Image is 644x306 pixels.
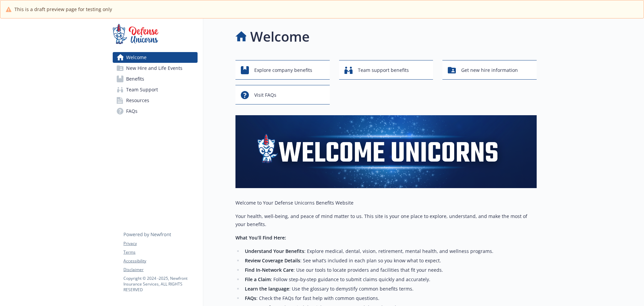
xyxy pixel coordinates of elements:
[254,64,312,77] span: Explore company benefits
[243,285,537,293] li: : Use the glossary to demystify common benefits terms.
[245,295,256,301] strong: FAQs
[123,241,197,247] a: Privacy
[235,115,537,188] img: overview page banner
[126,74,144,84] span: Benefits
[250,27,310,47] h1: Welcome
[113,95,198,106] a: Resources
[235,234,286,241] strong: What You’ll Find Here:
[245,267,293,273] strong: Find In-Network Care
[14,6,112,13] span: This is a draft preview page for testing only
[243,266,537,274] li: : Use our tools to locate providers and facilities that fit your needs.
[123,249,197,255] a: Terms
[339,60,433,80] button: Team support benefits
[126,52,147,63] span: Welcome
[126,63,182,74] span: New Hire and Life Events
[113,84,198,95] a: Team Support
[235,212,537,228] p: Your health, well‑being, and peace of mind matter to us. This site is your one place to explore, ...
[461,64,518,77] span: Get new hire information
[113,74,198,84] a: Benefits
[113,52,198,63] a: Welcome
[243,247,537,255] li: : Explore medical, dental, vision, retirement, mental health, and wellness programs.
[245,248,304,254] strong: Understand Your Benefits
[113,106,198,117] a: FAQs
[123,258,197,264] a: Accessibility
[126,95,149,106] span: Resources
[254,89,276,101] span: Visit FAQs
[235,85,330,104] button: Visit FAQs
[245,257,300,264] strong: Review Coverage Details
[245,276,271,282] strong: File a Claim
[442,60,537,80] button: Get new hire information
[358,64,409,77] span: Team support benefits
[123,267,197,273] a: Disclaimer
[113,63,198,74] a: New Hire and Life Events
[126,106,138,117] span: FAQs
[126,84,158,95] span: Team Support
[243,257,537,265] li: : See what’s included in each plan so you know what to expect.
[243,275,537,283] li: : Follow step‑by‑step guidance to submit claims quickly and accurately.
[245,286,289,292] strong: Learn the language
[123,275,197,293] p: Copyright © 2024 - 2025 , Newfront Insurance Services, ALL RIGHTS RESERVED
[235,60,330,80] button: Explore company benefits
[235,199,537,207] p: Welcome to Your Defense Unicorns Benefits Website
[243,294,537,302] li: : Check the FAQs for fast help with common questions.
